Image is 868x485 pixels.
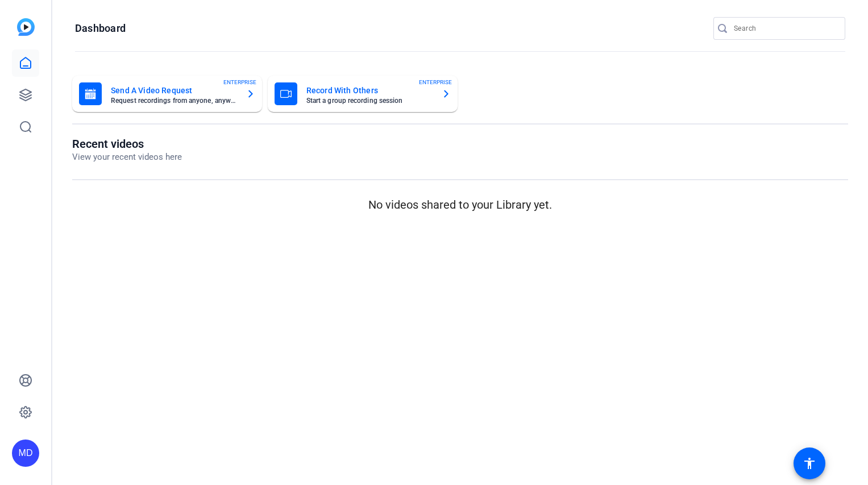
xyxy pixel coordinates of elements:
[72,151,182,164] p: View your recent videos here
[734,22,836,35] input: Search
[306,97,433,104] mat-card-subtitle: Start a group recording session
[12,440,39,467] div: MD
[111,97,237,104] mat-card-subtitle: Request recordings from anyone, anywhere
[419,78,452,86] span: ENTERPRISE
[17,18,35,36] img: blue-gradient.svg
[72,76,262,112] button: Send A Video RequestRequest recordings from anyone, anywhereENTERPRISE
[72,196,848,213] p: No videos shared to your Library yet.
[268,76,458,112] button: Record With OthersStart a group recording sessionENTERPRISE
[72,137,182,151] h1: Recent videos
[803,457,816,470] mat-icon: accessibility
[111,84,237,97] mat-card-title: Send A Video Request
[223,78,256,86] span: ENTERPRISE
[306,84,433,97] mat-card-title: Record With Others
[75,22,126,35] h1: Dashboard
